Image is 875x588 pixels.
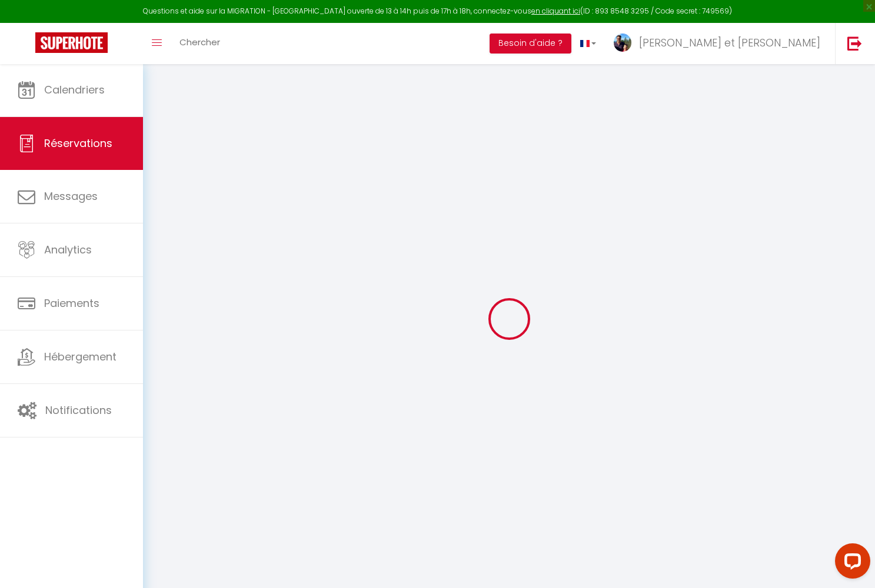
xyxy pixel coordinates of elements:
span: Réservations [44,136,112,151]
img: Super Booking [35,32,108,53]
span: Chercher [179,36,220,48]
a: en cliquant ici [531,6,580,16]
img: ... [614,34,631,52]
a: Chercher [171,23,229,64]
span: Paiements [44,296,99,310]
span: Notifications [45,403,112,417]
iframe: LiveChat chat widget [826,539,875,588]
button: Besoin d'aide ? [490,34,571,54]
span: Messages [44,189,98,203]
span: Calendriers [44,82,105,97]
img: logout [847,36,862,51]
span: Analytics [44,242,92,257]
span: Hébergement [44,349,117,364]
span: [PERSON_NAME] et [PERSON_NAME] [639,35,820,50]
a: ... [PERSON_NAME] et [PERSON_NAME] [605,23,835,64]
